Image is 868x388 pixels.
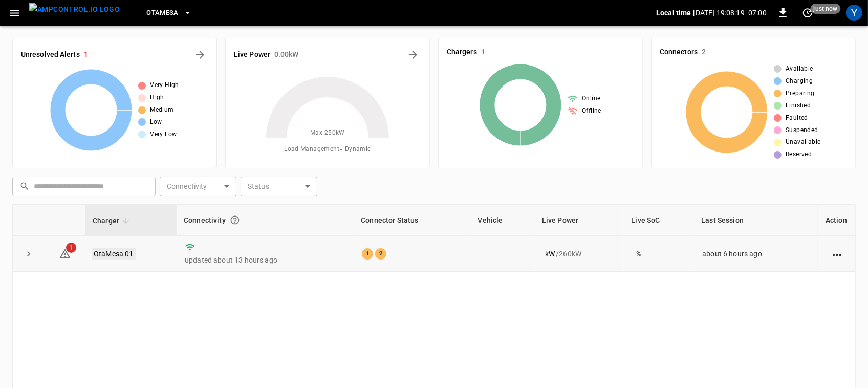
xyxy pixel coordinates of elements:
td: about 6 hours ago [694,236,818,272]
th: Action [818,205,855,236]
span: Preparing [786,89,815,99]
span: Unavailable [786,137,820,147]
span: Max. 250 kW [310,128,345,138]
h6: 2 [702,47,706,58]
p: Local time [656,8,691,18]
p: updated about 13 hours ago [185,255,345,265]
button: OtaMesa [142,3,196,23]
span: Offline [582,106,601,116]
h6: 1 [84,49,88,60]
span: Finished [786,101,811,111]
span: just now [811,4,841,14]
th: Live Power [535,205,624,236]
th: Live SoC [624,205,694,236]
h6: 1 [481,47,485,58]
span: Available [786,64,813,74]
span: Medium [150,105,173,115]
button: set refresh interval [799,5,816,21]
h6: Unresolved Alerts [21,49,80,60]
th: Connector Status [354,205,470,236]
span: Very High [150,80,179,91]
td: - % [624,236,694,272]
span: Load Management = Dynamic [284,144,371,155]
h6: 0.00 kW [274,49,299,60]
span: 1 [66,243,76,253]
span: Reserved [786,149,812,160]
span: Charging [786,76,813,87]
button: Energy Overview [405,47,421,63]
p: [DATE] 19:08:19 -07:00 [693,8,767,18]
a: OtaMesa 01 [92,248,136,260]
h6: Live Power [234,49,270,60]
h6: Chargers [447,47,477,58]
button: expand row [21,246,36,262]
h6: Connectors [660,47,698,58]
th: Vehicle [471,205,535,236]
div: 1 [362,248,373,260]
th: Last Session [694,205,818,236]
a: 1 [59,249,71,257]
span: Faulted [786,113,808,123]
span: Very Low [150,130,177,140]
div: action cell options [831,249,843,259]
div: / 260 kW [543,249,616,259]
span: Online [582,94,600,104]
span: Suspended [786,125,818,136]
span: Low [150,117,162,127]
span: Charger [93,214,133,227]
div: 2 [375,248,386,260]
div: Connectivity [184,211,346,229]
span: High [150,93,164,103]
button: Connection between the charger and our software. [226,211,244,229]
td: - [471,236,535,272]
p: - kW [543,249,555,259]
button: All Alerts [192,47,208,63]
img: ampcontrol.io logo [29,3,120,16]
div: profile-icon [846,5,862,21]
span: OtaMesa [146,7,179,19]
